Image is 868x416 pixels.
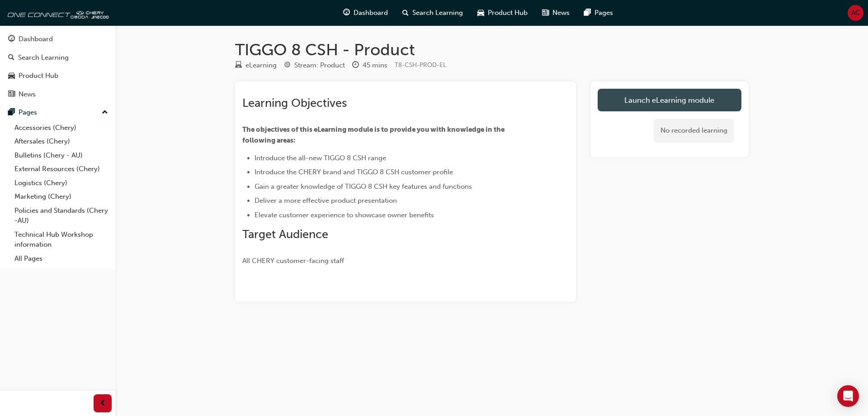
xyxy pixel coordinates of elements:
[19,107,37,118] div: Pages
[99,398,106,409] span: prev-icon
[598,89,741,111] a: Launch eLearning module
[8,109,15,117] span: pages-icon
[352,62,359,70] span: clock-icon
[477,7,484,19] span: car-icon
[4,29,112,104] button: DashboardSearch LearningProduct HubNews
[4,31,112,48] a: Dashboard
[352,60,387,71] div: Duration
[4,49,112,66] a: Search Learning
[4,104,112,121] button: Pages
[245,60,277,71] div: eLearning
[11,134,112,148] a: Aftersales (Chery)
[255,196,397,205] span: Deliver a more effective product presentation
[11,228,112,252] a: Technical Hub Workshop information
[354,8,388,18] span: Dashboard
[19,71,58,81] div: Product Hub
[542,7,549,19] span: news-icon
[594,8,613,18] span: Pages
[552,8,570,18] span: News
[8,72,15,80] span: car-icon
[255,168,453,176] span: Introduce the CHERY brand and TIGGO 8 CSH customer profile
[235,62,242,70] span: learningResourceType_ELEARNING-icon
[851,8,860,18] span: AC
[255,182,472,191] span: Gain a greater knowledge of TIGGO 8 CSH key features and functions
[584,7,591,19] span: pages-icon
[242,257,344,265] span: All CHERY customer-facing staff
[19,34,53,44] div: Dashboard
[402,7,409,19] span: search-icon
[11,176,112,190] a: Logistics (Chery)
[11,252,112,266] a: All Pages
[255,211,434,219] span: Elevate customer experience to showcase owner benefits
[11,148,112,163] a: Bulletins (Chery - AU)
[242,227,328,241] span: Target Audience
[102,107,108,119] span: up-icon
[4,86,112,103] a: News
[11,204,112,228] a: Policies and Standards (Chery -AU)
[294,60,345,71] div: Stream: Product
[242,125,506,144] span: The objectives of this eLearning module is to provide you with knowledge in the following areas:
[577,4,620,22] a: pages-iconPages
[395,61,446,69] span: Learning resource code
[4,67,112,84] a: Product Hub
[19,89,36,100] div: News
[412,8,463,18] span: Search Learning
[235,40,749,60] h1: TIGGO 8 CSH - Product
[8,91,15,99] span: news-icon
[336,4,395,22] a: guage-iconDashboard
[242,96,347,110] span: Learning Objectives
[11,190,112,204] a: Marketing (Chery)
[11,162,112,176] a: External Resources (Chery)
[395,4,470,22] a: search-iconSearch Learning
[18,53,69,63] div: Search Learning
[488,8,528,18] span: Product Hub
[535,4,577,22] a: news-iconNews
[363,60,387,71] div: 45 mins
[470,4,535,22] a: car-iconProduct Hub
[343,7,350,19] span: guage-icon
[284,60,345,71] div: Stream
[5,4,108,22] img: oneconnect
[848,5,863,21] button: AC
[837,385,859,407] div: Open Intercom Messenger
[8,54,14,62] span: search-icon
[284,62,291,70] span: target-icon
[11,121,112,135] a: Accessories (Chery)
[654,119,734,143] div: No recorded learning
[255,154,386,162] span: Introduce the all-new TIGGO 8 CSH range
[8,35,15,43] span: guage-icon
[235,60,277,71] div: Type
